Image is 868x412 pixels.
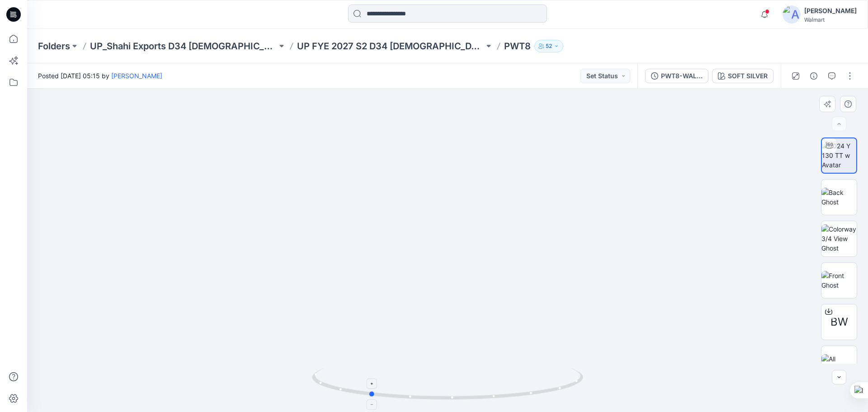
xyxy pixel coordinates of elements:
button: SOFT SILVER [712,69,774,83]
a: Folders [38,40,70,52]
button: PWT8-WALMART-PROTO FIT (SZ-M)-30-07-25-HIDAYAT [645,69,708,83]
div: [PERSON_NAME] [804,5,857,16]
div: Walmart [804,16,857,23]
span: BW [830,314,848,330]
img: All colorways [821,354,857,373]
div: PWT8-WALMART-PROTO FIT (SZ-M)-30-07-25-HIDAYAT [661,71,703,81]
a: UP FYE 2027 S2 D34 [DEMOGRAPHIC_DATA] Woven Tops [297,40,484,52]
div: SOFT SILVER [728,71,768,81]
p: PWT8 [504,40,531,52]
span: Posted [DATE] 05:15 by [38,71,162,81]
img: Front Ghost [821,271,857,290]
img: Back Ghost [821,188,857,207]
img: 2024 Y 130 TT w Avatar [822,141,856,170]
a: UP_Shahi Exports D34 [DEMOGRAPHIC_DATA] Tops [90,40,277,52]
img: avatar [783,5,801,24]
a: [PERSON_NAME] [111,72,162,80]
img: Colorway 3/4 View Ghost [821,224,857,253]
button: 52 [534,40,563,52]
button: Details [807,69,821,83]
p: 52 [546,41,552,51]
